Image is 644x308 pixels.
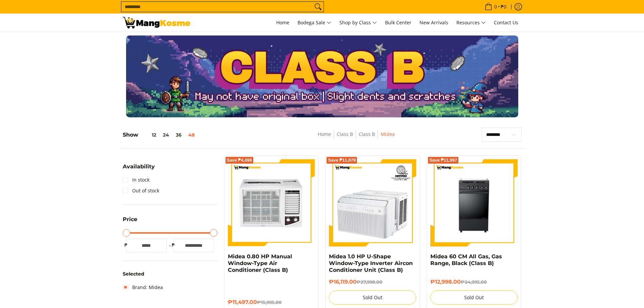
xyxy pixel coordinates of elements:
h6: ₱11,497.00 [228,299,315,306]
button: 36 [172,132,185,138]
a: New Arrivals [416,14,452,32]
a: Shop by Class [336,14,380,32]
span: Resources [456,19,486,27]
a: Midea 0.80 HP Manual Window-Type Air Conditioner (Class B) [228,253,292,273]
span: Home [276,19,289,26]
button: 48 [185,132,198,138]
button: Sold Out [430,290,518,305]
button: Sold Out [329,290,416,305]
a: Out of stock [123,185,159,196]
h6: ₱12,998.00 [430,279,518,285]
a: Brand: Midea [123,282,163,293]
span: Save ₱11,879 [328,158,356,162]
span: Shop by Class [339,19,377,27]
img: Midea 60 CM All Gas, Gas Range, Black (Class B) [430,159,518,246]
a: Home [318,131,331,137]
summary: Open [123,217,137,227]
del: ₱24,995.00 [461,279,487,285]
del: ₱15,995.00 [257,300,282,305]
span: 0 [493,4,498,9]
span: Save ₱11,997 [429,158,457,162]
span: ₱ [123,242,129,248]
span: Availability [123,164,155,169]
span: ₱0 [500,4,507,9]
button: Search [313,2,324,12]
a: Bulk Center [382,14,415,32]
button: 24 [160,132,172,138]
span: ₱ [170,242,177,248]
img: Midea 0.80 HP Manual Window-Type Air Conditioner (Class B) [228,159,315,246]
span: Bodega Sale [297,19,331,27]
span: Midea [381,130,395,139]
a: Bodega Sale [294,14,335,32]
a: Class B [337,131,353,137]
span: Contact Us [494,19,518,26]
a: Home [273,14,293,32]
button: 12 [138,132,160,138]
a: Class B [359,131,375,137]
span: Bulk Center [385,19,411,26]
a: Midea 60 CM All Gas, Gas Range, Black (Class B) [430,253,502,266]
span: Price [123,217,137,222]
nav: Breadcrumbs [269,130,444,145]
h6: Selected [123,271,217,277]
img: Class B Class B Midea | Mang Kosme [123,17,190,28]
span: Save ₱4,498 [227,158,252,162]
del: ₱27,998.00 [357,279,382,285]
a: Resources [453,14,489,32]
a: Midea 1.0 HP U-Shape Window-Type Inverter Aircon Conditioner Unit (Class B) [329,253,413,273]
span: • [483,3,508,10]
a: Contact Us [491,14,522,32]
nav: Main Menu [197,14,522,32]
img: Midea 1.0 HP U-Shape Window-Type Inverter Aircon Conditioner Unit (Class B) [329,159,416,246]
h6: ₱16,119.00 [329,279,416,285]
span: New Arrivals [420,19,448,26]
h5: Show [123,132,198,138]
summary: Open [123,164,155,174]
a: In stock [123,174,149,185]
